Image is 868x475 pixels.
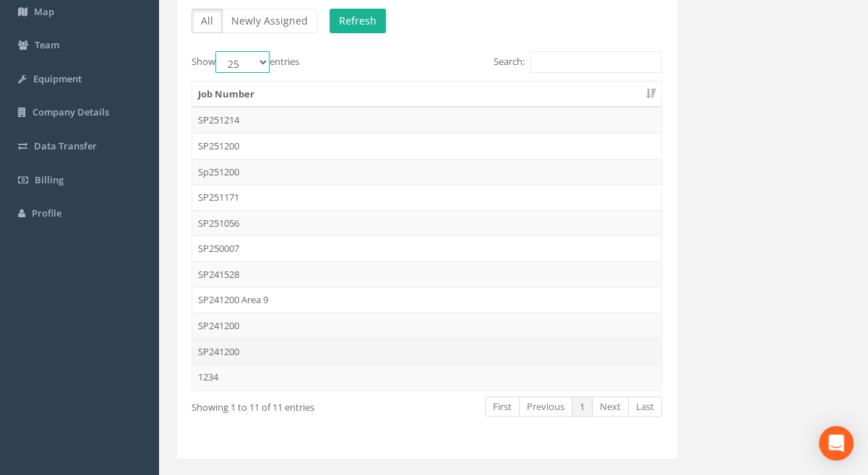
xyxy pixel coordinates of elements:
[592,396,629,417] a: Next
[192,210,661,236] td: SP251056
[35,173,64,186] span: Billing
[33,72,82,85] span: Equipment
[192,159,661,185] td: Sp251200
[494,51,662,73] label: Search:
[192,133,661,159] td: SP251200
[192,107,661,133] td: SP251214
[192,235,661,261] td: SP250007
[32,206,61,219] span: Profile
[192,261,661,287] td: SP241528
[572,396,593,417] a: 1
[34,139,97,152] span: Data Transfer
[819,426,854,461] div: Open Intercom Messenger
[192,313,661,339] td: SP241200
[485,396,520,417] a: First
[192,184,661,210] td: SP251171
[519,396,572,417] a: Previous
[192,51,299,73] label: Show entries
[628,396,662,417] a: Last
[215,51,270,73] select: Showentries
[192,339,661,365] td: SP241200
[222,9,317,33] button: Newly Assigned
[192,395,375,414] div: Showing 1 to 11 of 11 entries
[192,287,661,313] td: SP241200 Area 9
[530,51,662,73] input: Search:
[35,38,59,51] span: Team
[192,364,661,390] td: 1234
[33,105,109,118] span: Company Details
[192,9,223,33] button: All
[330,9,386,33] button: Refresh
[34,5,54,18] span: Map
[192,82,661,108] th: Job Number: activate to sort column ascending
